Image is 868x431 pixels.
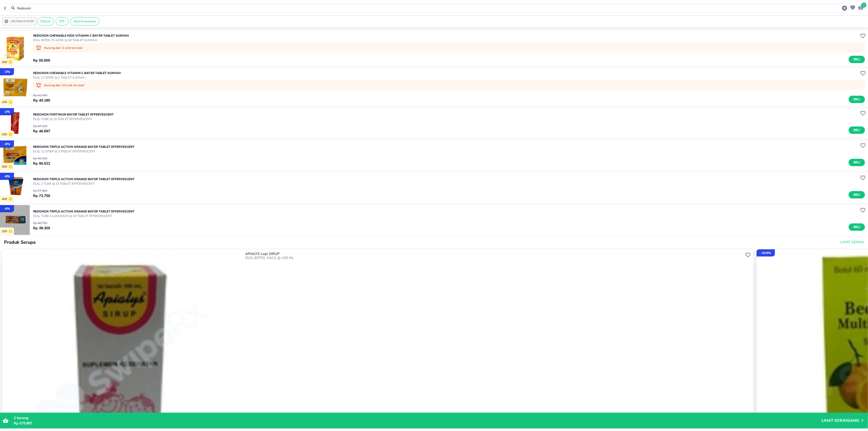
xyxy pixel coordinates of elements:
[11,20,34,23] p: Urutkan & Filter
[838,238,865,247] button: Lihat Semua
[14,415,821,421] p: barang
[4,142,10,146] p: - 6 %
[245,252,743,256] p: APIALYS Lapi SIRUP
[33,58,50,63] p: Rp 55.600
[4,109,10,114] p: - 2 %
[2,17,36,25] button: Urutkan & Filter
[852,160,861,165] span: Beli
[33,189,50,193] p: Rp 77.400
[857,3,864,11] button: 2
[33,80,865,90] div: Kurang dari 13 unit tersisa!
[70,19,99,24] span: Alat Kesehatan
[33,225,50,231] p: Rp 38.305
[2,197,8,201] p: 400
[33,145,135,149] p: REDOXON TRIPLE ACTION ORANGE Bayer TABLET EFFERVESCENT
[33,177,135,181] p: REDOXON TRIPLE ACTION ORANGE Bayer TABLET EFFERVESCENT
[2,133,8,136] p: 250
[37,19,54,24] span: Ethical
[33,71,121,75] p: REDOXON CHEWABLE VITAMIN C Bayer TABLET KUNYAH
[852,192,861,197] span: Beli
[33,181,135,186] p: DUS, 2 TUBE @ 10 TABLET EFFERVESCENT
[33,33,129,38] p: REDOXON CHEWABLE KIDS VITAMIN C Bayer TABLET KUNYAH
[4,174,10,179] p: - 6 %
[33,161,50,166] p: Rp 90.522
[33,124,50,128] p: Rp 47.650
[33,156,50,161] p: Rp 96.300
[56,19,68,24] span: OTC
[849,159,865,166] button: Beli
[37,17,54,25] div: Ethical
[33,193,50,198] p: Rp 72.756
[33,43,865,53] div: Kurang dari 1 unit tersisa!
[840,239,864,246] span: Lihat Semua
[852,127,861,133] span: Beli
[70,17,99,25] div: Alat Kesehatan
[33,117,114,121] p: DUS, TUBE @ 10 TABLET EFFERVESCENT
[33,214,135,218] p: DUS, TUBE ALUMUNIUM @ 10 TABLET EFFERVESCENT
[2,165,8,169] p: 500
[2,229,8,233] p: 200
[17,6,842,11] input: Cari 4000+ produk di sini
[761,251,771,255] p: - 10.5 %
[849,96,865,103] button: Beli
[33,93,50,98] p: Rp 41.000
[849,126,865,134] button: Beli
[245,256,744,260] p: DUS, BOTOL KACA @ 100 ML
[56,17,69,25] div: OTC
[33,209,135,214] p: REDOXON TRIPLE ACTION ORANGE Bayer TABLET EFFERVESCENT
[852,97,861,102] span: Beli
[4,206,10,211] p: - 6 %
[14,421,32,426] span: Rp 575.987
[33,98,50,103] p: Rp 40.180
[861,3,866,8] span: 2
[849,191,865,198] button: Beli
[2,60,8,64] p: 300
[14,415,16,420] span: 2
[4,69,10,74] p: - 2 %
[33,112,114,117] p: REDOXON FORTIMUN Bayer TABLET EFFERVESCENT
[849,223,865,231] button: Beli
[33,221,50,225] p: Rp 40.750
[33,75,121,80] p: DUS, 12 STRIP @ 2 TABLET KUNYAH
[33,38,129,42] p: DUS, BOTOL PLASTIK @ 60 TABLET KUNYAH
[852,224,861,230] span: Beli
[2,100,8,104] p: 200
[33,149,135,154] p: DUS, 12 STRIP @ 2 TABLET EFFERVESCENT
[849,56,865,63] button: Beli
[852,57,861,62] span: Beli
[33,128,50,134] p: Rp 46.697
